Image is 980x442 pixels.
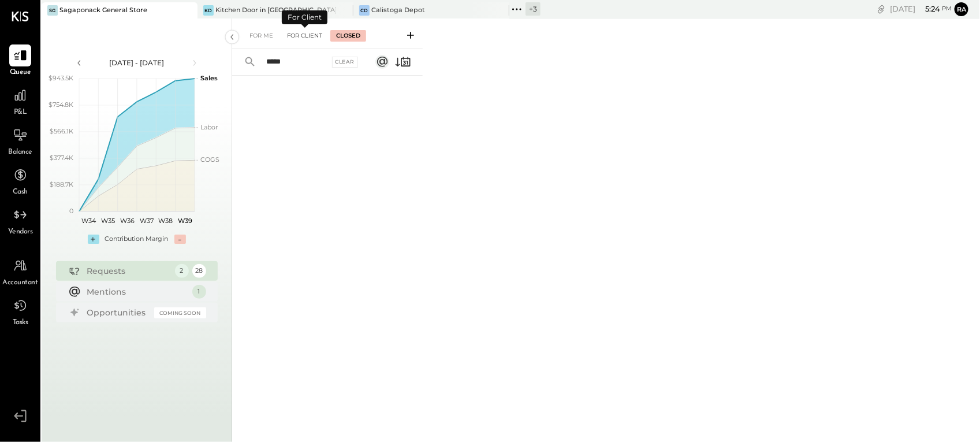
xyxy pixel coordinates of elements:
div: Calistoga Depot [371,6,425,15]
a: Balance [1,124,40,158]
div: 2 [175,264,189,278]
div: Closed [330,30,366,42]
div: Coming Soon [154,307,206,318]
a: Accountant [1,255,40,288]
text: W37 [139,217,153,225]
text: $377.4K [50,154,73,162]
div: Mentions [87,286,187,298]
div: SG [47,5,58,16]
text: W36 [120,217,134,225]
span: Queue [10,68,31,78]
div: 28 [192,264,206,278]
span: pm [942,5,952,13]
div: Sagaponack General Store [59,6,147,15]
text: W35 [101,217,115,225]
a: Vendors [1,204,40,237]
div: Kitchen Door in [GEOGRAPHIC_DATA] [215,6,336,15]
div: For Client [281,30,328,42]
span: 5 : 24 [917,3,940,14]
span: Cash [13,187,28,198]
a: Queue [1,44,40,78]
a: P&L [1,84,40,118]
span: Balance [8,147,32,158]
div: For Me [244,30,279,42]
div: [DATE] - [DATE] [88,58,186,68]
span: Tasks [13,318,28,328]
div: [DATE] [890,3,952,14]
a: Tasks [1,295,40,328]
button: Ra [955,2,968,16]
div: Requests [87,265,169,277]
text: 0 [69,207,73,215]
text: $754.8K [49,101,73,109]
text: W39 [177,217,192,225]
text: $943.5K [49,74,73,82]
div: Contribution Margin [105,235,169,244]
div: + [88,235,99,244]
text: Labor [200,123,218,131]
div: 1 [192,285,206,299]
text: COGS [200,155,219,164]
text: W38 [158,217,173,225]
div: CD [359,5,370,16]
div: Clear [332,57,359,68]
div: - [174,235,186,244]
div: copy link [875,3,887,15]
text: $566.1K [50,127,73,135]
text: W34 [81,217,96,225]
div: Opportunities [87,307,148,318]
span: Accountant [3,278,38,288]
div: KD [203,5,214,16]
text: Sales [200,74,218,82]
a: Cash [1,164,40,198]
div: + 3 [526,2,541,16]
div: For Client [282,10,327,24]
span: P&L [14,107,27,118]
span: Vendors [8,227,33,237]
text: $188.7K [50,180,73,188]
